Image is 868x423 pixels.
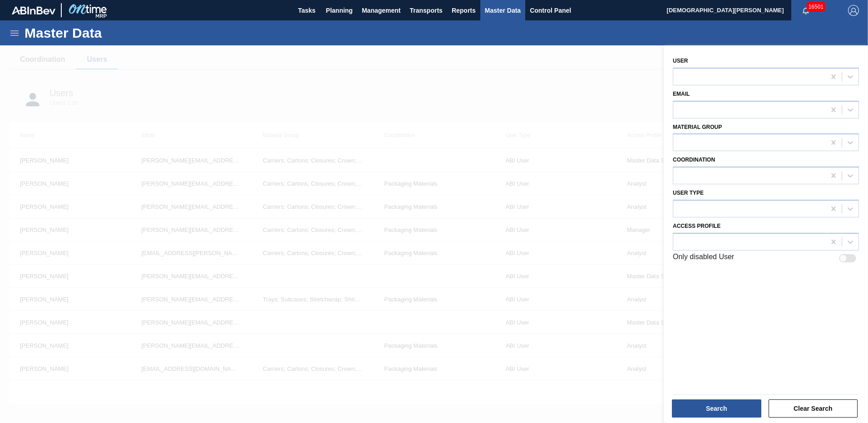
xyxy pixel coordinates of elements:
[673,157,715,163] label: Coordination
[673,190,704,196] label: User Type
[807,2,825,12] span: 16501
[12,6,55,15] img: TNhmsLtSVTkK8tSr43FrP2fwEKptu5GPRR3wAAAABJRU5ErkJggg==
[673,58,688,64] label: User
[673,223,720,229] label: Access Profile
[672,399,761,418] button: Search
[791,4,820,17] button: Notifications
[452,5,476,16] span: Reports
[673,124,722,130] label: Material Group
[326,5,353,16] span: Planning
[297,5,317,16] span: Tasks
[485,5,521,16] span: Master Data
[410,5,443,16] span: Transports
[362,5,401,16] span: Management
[673,91,690,97] label: Email
[769,399,858,418] button: Clear Search
[530,5,571,16] span: Control Panel
[848,5,859,16] img: Logout
[25,28,186,38] h1: Master Data
[673,253,734,264] label: Only disabled User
